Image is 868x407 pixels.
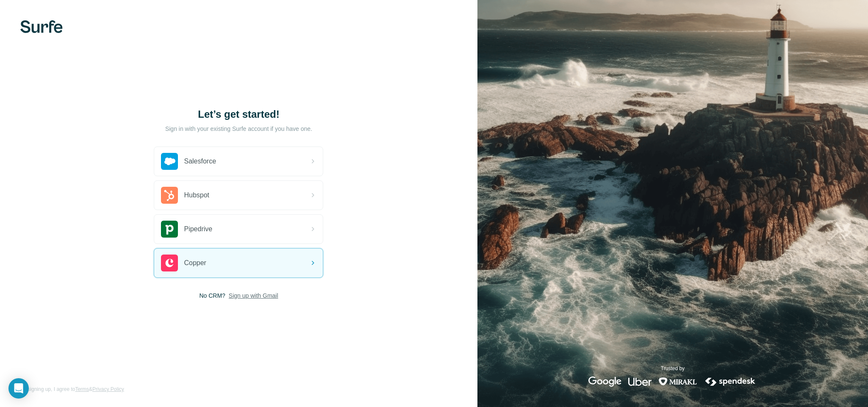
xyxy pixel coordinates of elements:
[704,377,757,387] img: spendesk's logo
[161,221,178,238] img: pipedrive's logo
[628,377,652,387] img: uber's logo
[588,377,621,387] img: google's logo
[199,291,225,300] span: No CRM?
[161,153,178,170] img: salesforce's logo
[161,255,178,271] img: copper's logo
[165,125,312,133] p: Sign in with your existing Surfe account if you have one.
[658,377,697,387] img: mirakl's logo
[8,378,29,399] div: Open Intercom Messenger
[161,187,178,204] img: hubspot's logo
[184,156,216,166] span: Salesforce
[184,224,212,234] span: Pipedrive
[229,291,278,300] button: Sign up with Gmail
[184,190,209,200] span: Hubspot
[184,258,206,268] span: Copper
[20,20,63,33] img: Surfe's logo
[92,386,124,392] a: Privacy Policy
[154,108,323,121] h1: Let’s get started!
[661,365,685,372] p: Trusted by
[75,386,89,392] a: Terms
[20,385,124,393] span: By signing up, I agree to &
